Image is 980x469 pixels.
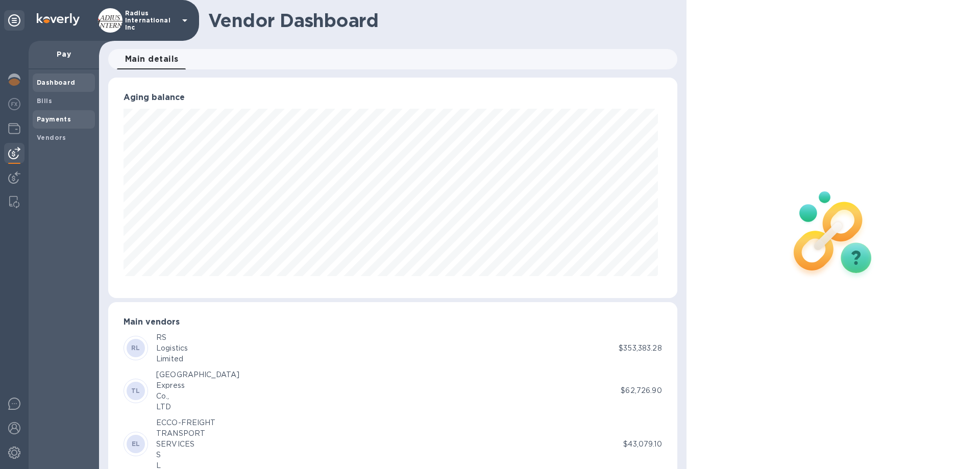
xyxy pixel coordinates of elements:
img: Foreign exchange [8,98,20,110]
div: Unpin categories [4,10,24,31]
div: LTD [156,402,239,412]
p: Pay [37,49,91,59]
p: $43,079.10 [623,439,661,450]
div: S [156,450,216,460]
div: ECCO-FREIGHT [156,417,216,428]
b: TL [131,387,140,394]
div: Logistics [156,343,188,354]
b: Payments [37,115,71,123]
div: RS [156,332,188,343]
span: Main details [125,52,179,66]
div: TRANSPORT [156,428,216,439]
p: $353,383.28 [619,343,661,354]
h3: Main vendors [124,317,662,327]
b: RL [131,344,140,352]
div: [GEOGRAPHIC_DATA] [156,369,239,380]
div: Limited [156,354,188,364]
h3: Aging balance [124,93,662,103]
h1: Vendor Dashboard [208,10,670,31]
div: Co., [156,391,239,402]
b: Bills [37,97,52,105]
p: $62,726.90 [621,385,661,396]
div: SERVICES [156,439,216,450]
p: Radius International Inc [125,10,176,31]
img: Wallets [8,122,20,135]
img: Logo [37,13,80,26]
b: EL [132,440,140,448]
b: Vendors [37,134,66,141]
div: Express [156,380,239,391]
b: Dashboard [37,79,76,86]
